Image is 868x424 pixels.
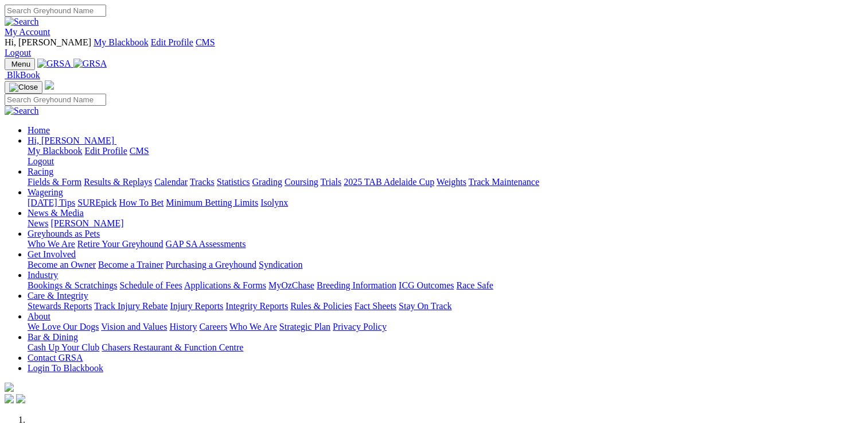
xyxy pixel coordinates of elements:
[85,146,127,156] a: Edit Profile
[229,322,277,332] a: Who We Are
[290,301,352,311] a: Rules & Policies
[199,322,227,332] a: Careers
[28,332,78,342] a: Bar & Dining
[28,270,58,280] a: Industry
[28,291,88,300] a: Care & Integrity
[102,342,243,352] a: Chasers Restaurant & Function Centre
[5,94,106,106] input: Search
[28,342,863,353] div: Bar & Dining
[94,301,168,311] a: Track Injury Rebate
[320,177,341,187] a: Trials
[28,301,863,311] div: Care & Integrity
[28,301,92,311] a: Stewards Reports
[5,58,35,70] button: Toggle navigation
[151,37,193,47] a: Edit Profile
[28,208,84,218] a: News & Media
[217,177,250,187] a: Statistics
[28,280,117,290] a: Bookings & Scratchings
[28,342,99,352] a: Cash Up Your Club
[77,239,164,249] a: Retire Your Greyhound
[11,60,30,68] span: Menu
[469,177,539,187] a: Track Maintenance
[333,322,387,332] a: Privacy Policy
[98,260,164,269] a: Become a Trainer
[28,322,863,332] div: About
[355,301,396,311] a: Fact Sheets
[28,218,863,229] div: News & Media
[5,37,863,58] div: My Account
[5,37,91,47] span: Hi, [PERSON_NAME]
[259,260,302,269] a: Syndication
[28,280,863,291] div: Industry
[16,394,25,403] img: twitter.svg
[225,301,288,311] a: Integrity Reports
[169,322,197,332] a: History
[9,83,38,92] img: Close
[94,37,149,47] a: My Blackbook
[73,59,107,69] img: GRSA
[317,280,396,290] a: Breeding Information
[37,59,71,69] img: GRSA
[456,280,493,290] a: Race Safe
[190,177,215,187] a: Tracks
[5,394,14,403] img: facebook.svg
[166,260,256,269] a: Purchasing a Greyhound
[28,156,54,166] a: Logout
[285,177,318,187] a: Coursing
[5,106,39,116] img: Search
[28,311,50,321] a: About
[84,177,152,187] a: Results & Replays
[170,301,223,311] a: Injury Reports
[28,125,50,135] a: Home
[28,136,116,145] a: Hi, [PERSON_NAME]
[344,177,434,187] a: 2025 TAB Adelaide Cup
[28,260,863,270] div: Get Involved
[28,363,103,373] a: Login To Blackbook
[28,136,114,145] span: Hi, [PERSON_NAME]
[268,280,314,290] a: MyOzChase
[5,5,106,17] input: Search
[77,198,116,207] a: SUREpick
[166,198,258,207] a: Minimum Betting Limits
[28,198,863,208] div: Wagering
[28,187,63,197] a: Wagering
[28,353,83,363] a: Contact GRSA
[7,70,40,80] span: BlkBook
[5,17,39,27] img: Search
[130,146,149,156] a: CMS
[28,177,863,187] div: Racing
[50,218,123,228] a: [PERSON_NAME]
[5,48,31,57] a: Logout
[28,167,53,176] a: Racing
[437,177,466,187] a: Weights
[28,322,99,332] a: We Love Our Dogs
[5,383,14,392] img: logo-grsa-white.png
[119,280,182,290] a: Schedule of Fees
[28,249,76,259] a: Get Involved
[166,239,246,249] a: GAP SA Assessments
[28,229,100,238] a: Greyhounds as Pets
[101,322,167,332] a: Vision and Values
[28,260,96,269] a: Become an Owner
[28,177,81,187] a: Fields & Form
[5,27,50,37] a: My Account
[252,177,282,187] a: Grading
[5,81,42,94] button: Toggle navigation
[184,280,266,290] a: Applications & Forms
[154,177,188,187] a: Calendar
[45,80,54,90] img: logo-grsa-white.png
[5,70,40,80] a: BlkBook
[399,280,454,290] a: ICG Outcomes
[260,198,288,207] a: Isolynx
[399,301,451,311] a: Stay On Track
[119,198,164,207] a: How To Bet
[28,146,863,167] div: Hi, [PERSON_NAME]
[28,218,48,228] a: News
[28,239,75,249] a: Who We Are
[196,37,215,47] a: CMS
[28,198,75,207] a: [DATE] Tips
[28,146,83,156] a: My Blackbook
[279,322,330,332] a: Strategic Plan
[28,239,863,249] div: Greyhounds as Pets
